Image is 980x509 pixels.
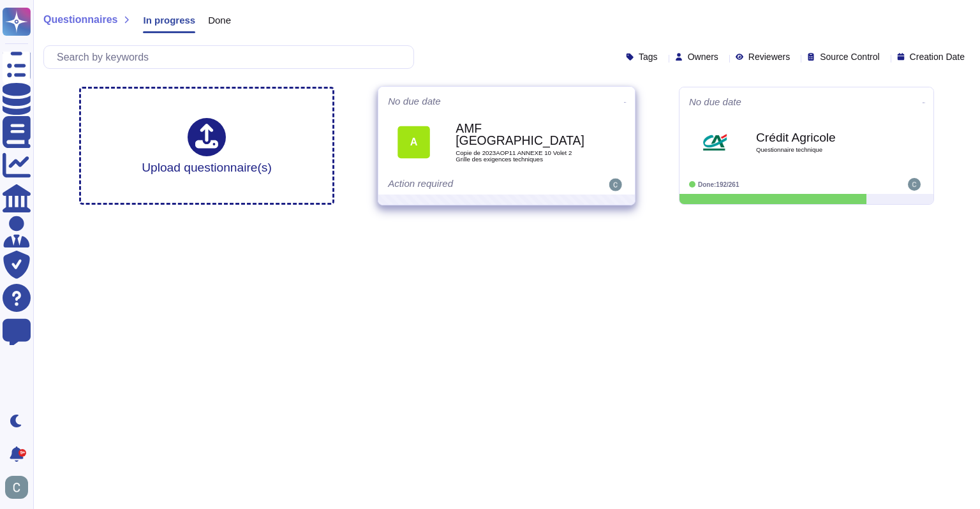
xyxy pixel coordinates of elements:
span: Copie de 2023AOP11 ANNEXE 10 Volet 2 Grille des exigences techniques [456,150,584,162]
button: user [3,473,37,501]
span: Creation Date [910,52,965,61]
span: Source Control [820,52,879,61]
span: No due date [388,96,441,106]
span: Tags [639,52,658,61]
b: Crédit Agricole [756,131,884,144]
img: user [609,179,622,191]
span: Questionnaires [43,15,117,25]
span: Reviewers [748,52,790,61]
span: Done [208,15,231,25]
span: In progress [143,15,195,25]
span: Owners [688,52,718,61]
div: 9+ [19,449,26,457]
span: No due date [689,97,741,107]
img: user [908,178,921,191]
span: Done: 192/261 [698,181,739,188]
div: A [397,126,430,159]
input: Search by keywords [50,46,413,68]
span: Questionnaire technique [756,147,884,153]
b: AMF [GEOGRAPHIC_DATA] [456,122,584,147]
div: Upload questionnaire(s) [142,118,272,173]
img: Logo [699,126,731,158]
img: user [5,476,28,499]
div: Action required [388,179,546,191]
